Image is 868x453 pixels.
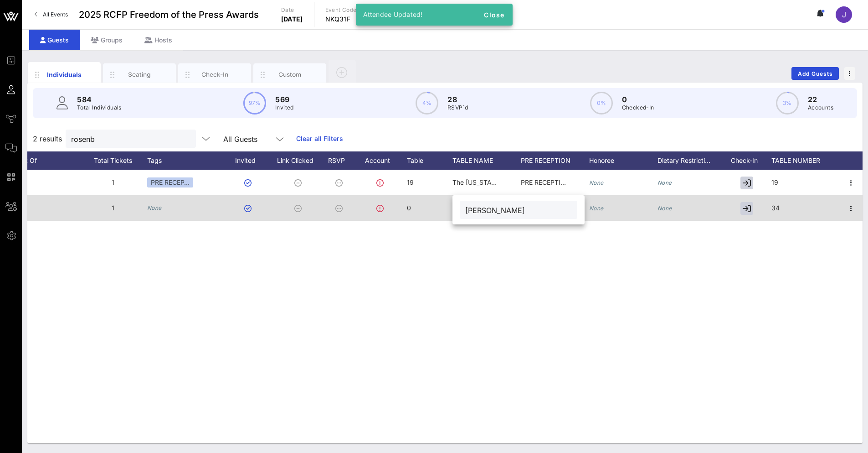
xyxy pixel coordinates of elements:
[275,151,325,170] div: Link Clicked
[407,204,411,212] span: 0
[325,151,357,170] div: RSVP
[44,70,85,79] div: Individuals
[275,94,294,105] p: 569
[797,70,833,77] span: Add Guests
[223,135,257,143] div: All Guests
[77,103,122,112] p: Total Individuals
[657,205,672,212] i: None
[791,67,839,80] button: Add Guests
[622,103,654,112] p: Checked-In
[771,204,780,212] span: 34
[363,10,423,18] span: Attendee Updated!
[447,103,468,112] p: RSVP`d
[33,133,62,144] span: 2 results
[29,30,80,50] div: Guests
[452,178,551,186] span: The [US_STATE] Times Company
[808,103,833,112] p: Accounts
[657,151,726,170] div: Dietary Restricti…
[195,70,235,79] div: Check-In
[281,15,303,24] p: [DATE]
[483,11,505,19] span: Close
[447,94,468,105] p: 28
[771,151,840,170] div: TABLE NUMBER
[622,94,654,105] p: 0
[147,151,225,170] div: Tags
[29,7,73,22] a: All Events
[726,151,771,170] div: Check-In
[325,15,357,24] p: NKQ31F
[842,10,846,19] span: J
[480,6,509,23] button: Close
[589,151,657,170] div: Honoree
[80,30,134,50] div: Groups
[589,179,604,186] i: None
[225,151,275,170] div: Invited
[77,94,122,105] p: 584
[771,178,778,186] span: 19
[134,30,183,50] div: Hosts
[521,178,570,186] span: PRE RECEPTION
[281,5,303,15] p: Date
[79,8,259,21] span: 2025 RCFP Freedom of the Press Awards
[296,134,343,144] a: Clear all Filters
[407,178,414,186] span: 19
[325,5,357,15] p: Event Code
[79,195,147,221] div: 1
[407,151,452,170] div: Table
[589,205,604,212] i: None
[270,70,310,79] div: Custom
[657,179,672,186] i: None
[275,103,294,112] p: Invited
[10,151,79,170] div: Guest Of
[147,177,193,187] div: PRE RECEP…
[808,94,833,105] p: 22
[43,11,68,18] span: All Events
[452,151,521,170] div: TABLE NAME
[521,151,589,170] div: PRE RECEPTION
[218,130,291,148] div: All Guests
[119,70,160,79] div: Seating
[147,204,162,211] i: None
[836,6,852,23] div: J
[79,170,147,195] div: 1
[79,151,147,170] div: Total Tickets
[357,151,407,170] div: Account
